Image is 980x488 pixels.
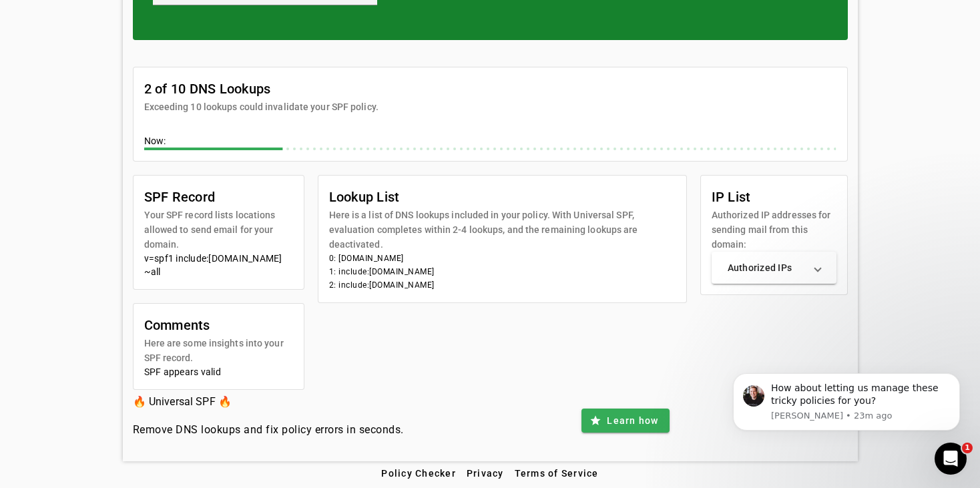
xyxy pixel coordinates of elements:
[329,278,676,292] li: 2: include:[DOMAIN_NAME]
[712,208,836,252] mat-card-subtitle: Authorized IP addresses for sending mail from this domain:
[144,365,293,379] div: SPF appears valid
[133,422,404,438] h4: Remove DNS lookups and fix policy errors in seconds.
[133,393,404,411] h3: 🔥 Universal SPF 🔥
[509,461,604,485] button: Terms of Service
[144,134,836,150] div: Now:
[329,265,676,278] li: 1: include:[DOMAIN_NAME]
[581,409,669,433] button: Learn how
[376,461,461,485] button: Policy Checker
[144,186,293,208] mat-card-title: SPF Record
[144,78,379,99] mat-card-title: 2 of 10 DNS Lookups
[712,252,836,284] mat-expansion-panel-header: Authorized IPs
[461,461,509,485] button: Privacy
[607,414,658,427] span: Learn how
[728,261,804,274] mat-panel-title: Authorized IPs
[329,252,676,265] li: 0: [DOMAIN_NAME]
[144,208,293,252] mat-card-subtitle: Your SPF record lists locations allowed to send email for your domain.
[144,314,293,336] mat-card-title: Comments
[962,443,973,453] span: 1
[381,468,456,479] span: Policy Checker
[329,186,676,208] mat-card-title: Lookup List
[144,336,293,365] mat-card-subtitle: Here are some insights into your SPF record.
[713,353,980,452] iframe: Intercom notifications message
[144,99,379,114] mat-card-subtitle: Exceeding 10 lookups could invalidate your SPF policy.
[515,468,599,479] span: Terms of Service
[712,186,836,208] mat-card-title: IP List
[935,443,967,475] iframe: Intercom live chat
[467,468,504,479] span: Privacy
[144,252,293,278] div: v=spf1 include:[DOMAIN_NAME] ~all
[329,208,676,252] mat-card-subtitle: Here is a list of DNS lookups included in your policy. With Universal SPF, evaluation completes w...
